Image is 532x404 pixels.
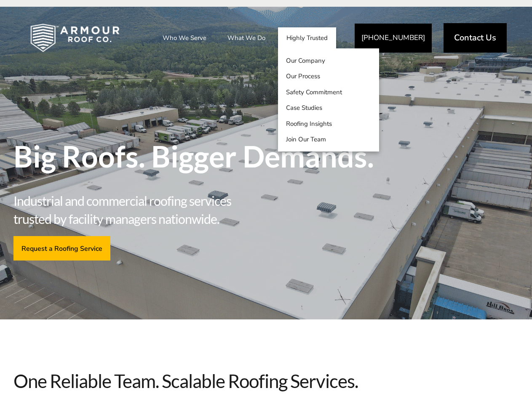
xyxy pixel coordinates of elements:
[278,100,379,116] a: Case Studies
[355,24,432,53] a: [PHONE_NUMBER]
[278,132,379,148] a: Join Our Team
[13,192,266,228] span: Industrial and commercial roofing services trusted by facility managers nationwide.
[21,244,102,252] span: Request a Roofing Service
[154,27,215,48] a: Who We Serve
[13,141,519,171] span: Big Roofs. Bigger Demands.
[444,23,507,53] a: Contact Us
[278,84,379,100] a: Safety Commitment
[278,53,379,69] a: Our Company
[278,27,336,48] a: Highly Trusted
[17,17,133,59] img: Industrial and Commercial Roofing Company | Armour Roof Co.
[13,236,110,260] a: Request a Roofing Service
[278,116,379,132] a: Roofing Insights
[278,69,379,85] a: Our Process
[219,27,274,48] a: What We Do
[13,370,519,392] span: One Reliable Team. Scalable Roofing Services.
[454,34,496,42] span: Contact Us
